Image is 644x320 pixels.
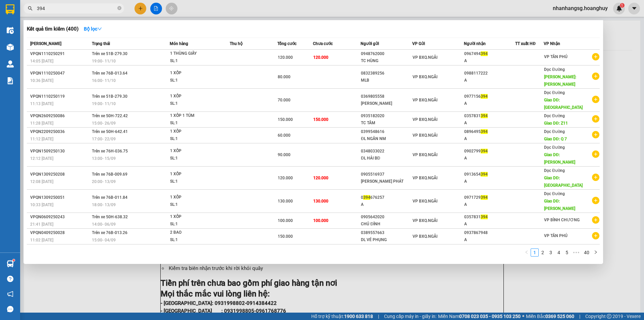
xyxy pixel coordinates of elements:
div: VPQN1309250051 [30,194,90,201]
span: Trên xe 50H-722.42 [92,113,128,118]
div: SL: 1 [170,77,220,84]
div: SL: 1 [170,155,220,162]
div: [PERSON_NAME] PHÁT [361,178,412,185]
div: TC TÂM [361,120,412,127]
a: 3 [547,249,554,256]
div: CHÚ ĐÍNH [361,221,412,228]
li: 40 [582,248,592,257]
div: 0913654 [464,171,515,178]
span: 394 [481,94,488,99]
img: logo-vxr [6,4,14,14]
li: 1 [531,248,539,257]
span: 11:28 [DATE] [30,121,53,126]
a: 4 [555,249,562,256]
span: VP Nhận [544,41,560,46]
span: 12:08 [DATE] [30,179,53,184]
div: 1 XỐP [170,171,220,178]
div: 1 XỐP [170,213,220,221]
div: VPQN0409250028 [30,229,90,236]
sup: 1 [13,259,15,261]
div: 1 THÙNG GIẤY [170,50,220,57]
span: 15:00 - 26/09 [92,121,116,126]
div: [PERSON_NAME] [361,100,412,107]
span: Thu hộ [230,41,243,46]
span: 130.000 [313,199,328,203]
span: 90.000 [278,152,290,157]
div: 0357831 [464,112,515,120]
span: 394 [481,51,488,56]
div: VPQN2209250036 [30,128,90,135]
div: SL: 1 [170,236,220,244]
span: 394 [363,195,370,200]
div: VPQN1110250291 [30,50,90,57]
div: 0348033022 [361,148,412,155]
div: A [464,120,515,127]
span: 130.000 [278,199,293,203]
div: VPQN1110250119 [30,93,90,100]
span: Giao DĐ: [PERSON_NAME] [544,152,575,165]
h3: Kết quả tìm kiếm ( 400 ) [27,26,78,33]
div: A [464,236,515,243]
span: Trên xe 76B-011.84 [92,195,127,200]
span: Dọc Đường [544,90,565,95]
span: 120.000 [313,55,328,60]
div: SL: 1 [170,135,220,143]
span: 150.000 [313,117,328,122]
span: VP BXQ.NGÃI [413,199,437,203]
button: Bộ lọcdown [78,24,107,34]
div: VPQN1110250047 [30,70,90,77]
div: 1 XỐP [170,93,220,100]
div: 1 XỐP [170,194,220,201]
span: TT xuất HĐ [515,41,536,46]
span: Trên xe 51B-279.30 [92,51,127,56]
div: 1 XỐP [170,70,220,77]
span: ••• [571,248,582,257]
span: 12:12 [DATE] [30,156,53,161]
span: Giao DĐ: [PERSON_NAME] [544,199,575,211]
span: 394 [481,149,488,153]
span: Giao DĐ: Q 7 [544,137,567,141]
span: 20:00 - 13/09 [92,179,116,184]
div: 0389557663 [361,229,412,236]
div: VPQN2609250086 [30,112,90,120]
span: 11:13 [DATE] [30,101,53,106]
span: Dọc Đường [544,113,565,118]
span: Giao DĐ: [GEOGRAPHIC_DATA] [544,176,583,188]
span: 17:00 - 22/09 [92,137,116,141]
div: 0902799 [464,148,515,155]
a: 1 [531,249,538,256]
div: 0937867948 [464,229,515,236]
span: VP BXQ.NGÃI [413,133,437,138]
div: 0967494 [464,50,515,57]
span: question-circle [7,276,13,282]
div: 1 XỐP [170,128,220,135]
div: 2 BAO [170,229,220,236]
div: SL: 1 [170,57,220,65]
input: Tìm tên, số ĐT hoặc mã đơn [37,5,116,12]
li: Next 5 Pages [571,248,582,257]
img: warehouse-icon [7,27,14,34]
a: 5 [563,249,571,256]
a: 40 [582,249,591,256]
li: Next Page [592,248,600,257]
div: A [464,201,515,208]
span: Dọc Đường [544,168,565,173]
div: A [464,221,515,228]
div: 0948762000 [361,50,412,57]
div: VPQN1509250130 [30,148,90,155]
span: plus-circle [592,150,599,158]
span: 19:00 - 11/10 [92,101,116,106]
div: 1 XỐP 1 TÚM [170,112,220,120]
span: Trên xe 76B-009.69 [92,172,127,177]
div: SL: 1 [170,120,220,127]
div: VPQN1309250208 [30,171,90,178]
li: 4 [555,248,563,257]
span: Dọc Đường [544,129,565,134]
span: 11:12 [DATE] [30,137,53,141]
span: VP TÂN PHÚ [544,54,568,59]
div: 0 676257 [361,194,412,201]
div: ĐL NGÂN NM [361,135,412,142]
span: plus-circle [592,131,599,138]
span: plus-circle [592,96,599,103]
div: 0935182020 [361,112,412,120]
